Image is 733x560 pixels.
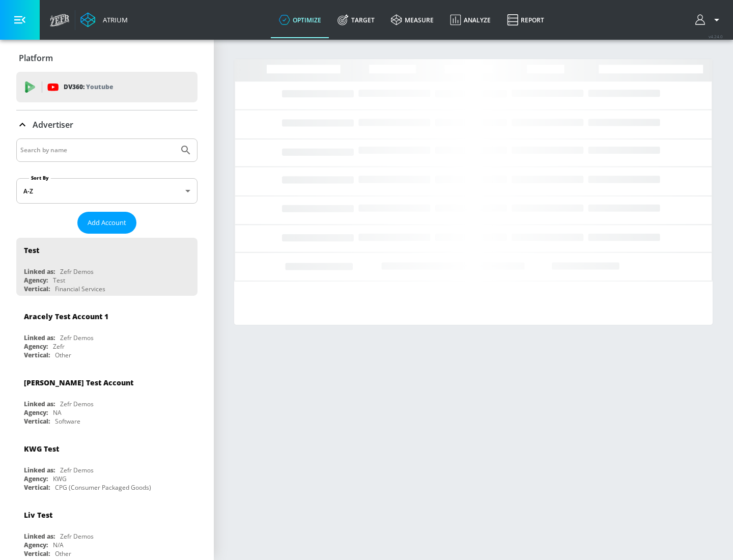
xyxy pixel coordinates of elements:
[16,238,198,296] div: TestLinked as:Zefr DemosAgency:TestVertical:Financial Services
[24,267,55,276] div: Linked as:
[24,510,52,520] div: Liv Test
[16,370,198,428] div: [PERSON_NAME] Test AccountLinked as:Zefr DemosAgency:NAVertical:Software
[24,444,59,454] div: KWG Test
[24,378,133,387] div: [PERSON_NAME] Test Account
[24,541,48,549] div: Agency:
[24,333,55,342] div: Linked as:
[16,304,198,362] div: Aracely Test Account 1Linked as:Zefr DemosAgency:ZefrVertical:Other
[24,351,50,359] div: Vertical:
[709,34,723,39] span: v 4.24.0
[16,178,198,204] div: A-Z
[33,119,73,130] p: Advertiser
[383,2,442,38] a: measure
[20,144,175,157] input: Search by name
[19,52,53,64] p: Platform
[55,417,80,426] div: Software
[29,175,51,181] label: Sort By
[55,549,71,558] div: Other
[88,217,126,229] span: Add Account
[16,110,198,139] div: Advertiser
[86,81,113,92] p: Youtube
[271,2,329,38] a: optimize
[53,408,62,417] div: NA
[16,436,198,494] div: KWG TestLinked as:Zefr DemosAgency:KWGVertical:CPG (Consumer Packaged Goods)
[24,400,55,408] div: Linked as:
[16,44,198,72] div: Platform
[24,312,108,321] div: Aracely Test Account 1
[24,532,55,541] div: Linked as:
[60,333,94,342] div: Zefr Demos
[53,276,65,285] div: Test
[53,342,65,351] div: Zefr
[24,276,48,285] div: Agency:
[60,532,94,541] div: Zefr Demos
[16,72,198,102] div: DV360: Youtube
[24,408,48,417] div: Agency:
[55,483,151,492] div: CPG (Consumer Packaged Goods)
[24,474,48,483] div: Agency:
[24,417,50,426] div: Vertical:
[329,2,383,38] a: Target
[55,351,71,359] div: Other
[53,474,67,483] div: KWG
[60,400,94,408] div: Zefr Demos
[24,342,48,351] div: Agency:
[53,541,64,549] div: N/A
[60,267,94,276] div: Zefr Demos
[80,12,128,27] a: Atrium
[24,483,50,492] div: Vertical:
[442,2,499,38] a: Analyze
[60,466,94,474] div: Zefr Demos
[24,285,50,293] div: Vertical:
[77,212,136,234] button: Add Account
[55,285,105,293] div: Financial Services
[99,15,128,24] div: Atrium
[24,549,50,558] div: Vertical:
[24,466,55,474] div: Linked as:
[499,2,552,38] a: Report
[64,81,113,93] p: DV360:
[24,245,39,255] div: Test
